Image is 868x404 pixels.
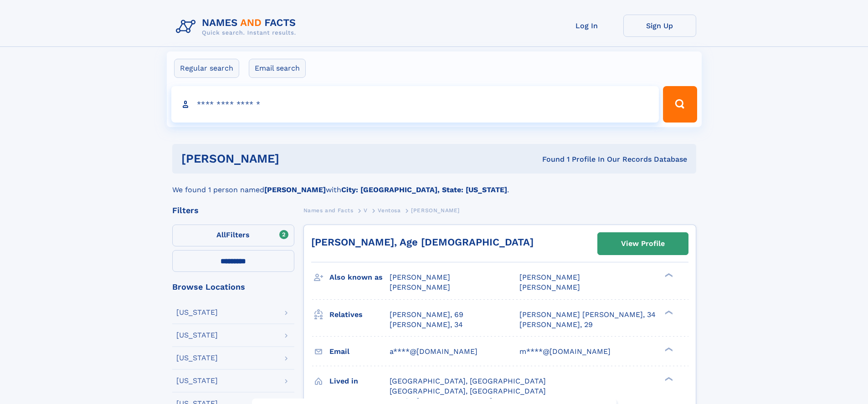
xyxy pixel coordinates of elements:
[411,207,460,214] span: [PERSON_NAME]
[176,354,218,362] div: [US_STATE]
[172,174,696,195] div: We found 1 person named with .
[390,273,450,281] span: [PERSON_NAME]
[174,59,239,78] label: Regular search
[550,15,623,37] a: Log In
[176,377,218,384] div: [US_STATE]
[249,59,306,78] label: Email search
[329,270,390,285] h3: Also known as
[623,15,696,37] a: Sign Up
[390,283,450,291] span: [PERSON_NAME]
[378,207,401,214] span: Ventosa
[364,207,368,214] span: V
[171,86,659,123] input: search input
[329,344,390,359] h3: Email
[411,154,687,164] div: Found 1 Profile In Our Records Database
[303,205,354,216] a: Names and Facts
[329,307,390,322] h3: Relatives
[172,283,294,291] div: Browse Locations
[390,310,463,320] a: [PERSON_NAME], 69
[216,230,226,239] span: All
[663,272,673,278] div: ❯
[172,225,294,246] label: Filters
[176,309,218,316] div: [US_STATE]
[176,332,218,339] div: [US_STATE]
[390,320,463,330] a: [PERSON_NAME], 34
[663,346,673,352] div: ❯
[663,376,673,382] div: ❯
[172,15,303,39] img: Logo Names and Facts
[364,205,368,216] a: V
[311,236,534,248] a: [PERSON_NAME], Age [DEMOGRAPHIC_DATA]
[621,233,665,254] div: View Profile
[181,153,411,164] h1: [PERSON_NAME]
[390,377,546,385] span: [GEOGRAPHIC_DATA], [GEOGRAPHIC_DATA]
[341,185,507,194] b: City: [GEOGRAPHIC_DATA], State: [US_STATE]
[598,233,688,255] a: View Profile
[519,320,593,330] a: [PERSON_NAME], 29
[663,86,697,123] button: Search Button
[519,273,580,281] span: [PERSON_NAME]
[264,185,326,194] b: [PERSON_NAME]
[519,283,580,291] span: [PERSON_NAME]
[519,310,656,320] a: [PERSON_NAME] [PERSON_NAME], 34
[378,205,401,216] a: Ventosa
[663,309,673,315] div: ❯
[329,373,390,389] h3: Lived in
[390,387,546,395] span: [GEOGRAPHIC_DATA], [GEOGRAPHIC_DATA]
[172,206,294,215] div: Filters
